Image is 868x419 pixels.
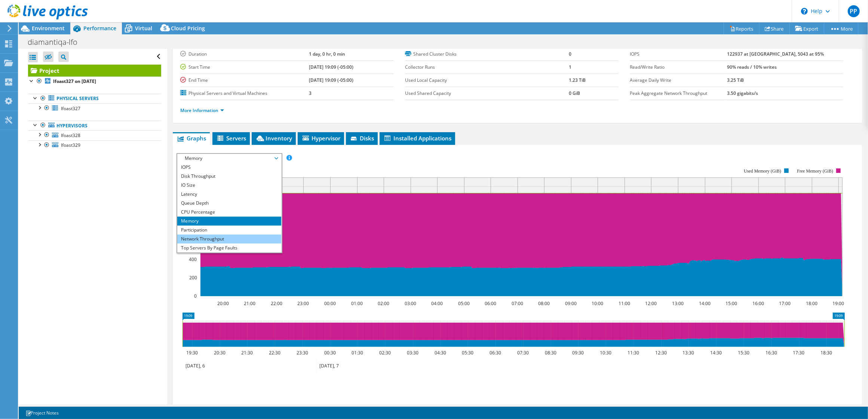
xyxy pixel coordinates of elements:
text: 15:30 [738,350,750,356]
text: 10:30 [600,350,612,356]
a: lfoast329 [28,140,161,150]
text: 22:00 [271,300,283,307]
label: IOPS [630,50,727,58]
text: 0 [194,293,197,299]
li: CPU Percentage [177,208,281,217]
a: Share [759,23,790,34]
label: Physical Servers and Virtual Machines [180,90,309,97]
text: 05:30 [462,350,474,356]
text: 09:30 [573,350,584,356]
text: 06:00 [485,300,497,307]
text: 13:00 [672,300,684,307]
li: Network Throughput [177,235,281,243]
span: PP [848,5,860,17]
b: 1 [569,64,571,70]
text: 07:00 [512,300,524,307]
span: Environment [32,25,65,32]
text: 400 [189,256,197,263]
text: 23:00 [298,300,309,307]
a: Project Notes [20,408,64,418]
text: 19:00 [833,300,844,307]
text: 12:30 [656,350,667,356]
b: 0 GiB [569,90,580,96]
span: lfoast328 [61,132,80,139]
label: End Time [180,77,309,84]
span: Hypervisor [301,134,340,142]
text: 01:00 [352,300,363,307]
text: 18:00 [806,300,818,307]
text: 17:00 [779,300,791,307]
b: 1.23 TiB [569,77,586,83]
span: Inventory [255,134,292,142]
text: 19:30 [187,350,198,356]
a: lfoast327 [28,103,161,113]
label: Used Shared Capacity [405,90,569,97]
a: More [824,23,859,34]
text: 00:30 [325,350,336,356]
text: 04:00 [432,300,443,307]
span: lfoast329 [61,142,80,148]
label: Used Local Capacity [405,77,569,84]
a: Hypervisors [28,121,161,130]
b: 3.50 gigabits/s [727,90,758,96]
span: Graphs [177,134,206,142]
li: IO Size [177,181,281,190]
text: 09:00 [565,300,577,307]
text: 22:30 [269,350,281,356]
b: lfoast327 on [DATE] [53,78,96,84]
b: [DATE] 19:09 (-05:00) [309,64,353,70]
text: 03:00 [405,300,417,307]
b: 0 [569,51,571,57]
label: Collector Runs [405,63,569,71]
a: lfoast328 [28,130,161,140]
li: Latency [177,190,281,199]
text: 05:00 [458,300,470,307]
text: 23:30 [297,350,309,356]
text: 11:30 [628,350,640,356]
text: 06:30 [490,350,502,356]
svg: \n [801,8,808,15]
text: 03:30 [407,350,419,356]
text: 11:00 [619,300,631,307]
text: 12:00 [645,300,657,307]
text: 21:00 [244,300,256,307]
b: 3 [309,90,312,96]
label: Average Daily Write [630,77,727,84]
b: [DATE] 19:09 (-05:00) [309,77,353,83]
a: More Information [180,107,224,114]
text: Used Memory (GiB) [744,168,781,174]
text: 04:30 [435,350,447,356]
label: Shared Cluster Disks [405,50,569,58]
span: Performance [83,25,116,32]
text: 08:30 [545,350,557,356]
text: 08:00 [539,300,550,307]
text: 16:30 [766,350,777,356]
li: Top Servers By Page Faults [177,243,281,252]
span: lfoast327 [61,105,80,112]
li: Queue Depth [177,199,281,208]
label: Duration [180,50,309,58]
b: 90% reads / 10% writes [727,64,777,70]
text: 10:00 [592,300,604,307]
text: 00:00 [325,300,336,307]
text: 200 [189,274,197,281]
label: Peak Aggregate Network Throughput [630,90,727,97]
b: 122937 at [GEOGRAPHIC_DATA], 5043 at 95% [727,51,824,57]
text: 20:00 [218,300,229,307]
text: 14:00 [699,300,711,307]
text: 02:00 [378,300,390,307]
span: Installed Applications [383,134,451,142]
text: 21:30 [242,350,253,356]
li: Disk Throughput [177,172,281,181]
li: Participation [177,226,281,235]
text: 20:30 [214,350,226,356]
text: 14:30 [711,350,722,356]
text: 02:30 [380,350,391,356]
text: 18:30 [821,350,832,356]
h1: diamantiqa-lfo [24,38,89,46]
li: IOPS [177,163,281,172]
li: Memory [177,217,281,226]
label: Start Time [180,63,309,71]
a: lfoast327 on [DATE] [28,77,161,86]
b: 1 day, 0 hr, 0 min [309,51,345,57]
